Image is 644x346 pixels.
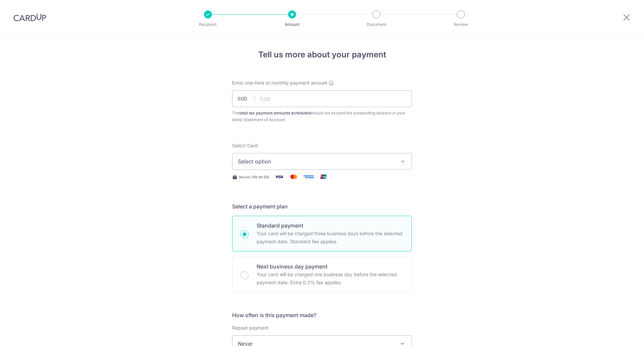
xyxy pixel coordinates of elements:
[257,270,404,287] p: Your card will be charged one business day before the selected payment date. Extra 0.3% fee applies.
[239,110,311,115] b: total tax payment amounts scheduled
[232,202,412,210] h5: Select a payment plan
[272,172,286,181] img: Visa
[239,174,270,180] span: Secure 256-bit SSL
[232,153,412,170] button: Select option
[238,157,394,165] span: Select option
[352,21,401,28] p: Document
[287,172,301,181] img: Mastercard
[237,95,255,102] span: SGD
[232,325,269,331] label: Repeat payment
[436,21,486,28] p: Review
[183,21,233,28] p: Recipient
[232,143,258,148] span: translation missing: en.payables.payment_networks.credit_card.summary.labels.select_card
[232,110,412,123] div: The should not exceed the outstanding balance in your latest Statement of Account.
[302,172,315,181] img: American Express
[257,262,404,270] p: Next business day payment
[257,230,404,246] p: Your card will be charged three business days before the selected payment date. Standard fee appl...
[232,90,412,107] input: 0.00
[257,221,404,230] p: Standard payment
[232,80,327,86] span: Enter one-time or monthly payment amount
[232,49,412,61] h4: Tell us more about your payment
[232,311,412,319] h5: How often is this payment made?
[317,172,330,181] img: Union Pay
[13,13,46,21] img: CardUp
[267,21,317,28] p: Amount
